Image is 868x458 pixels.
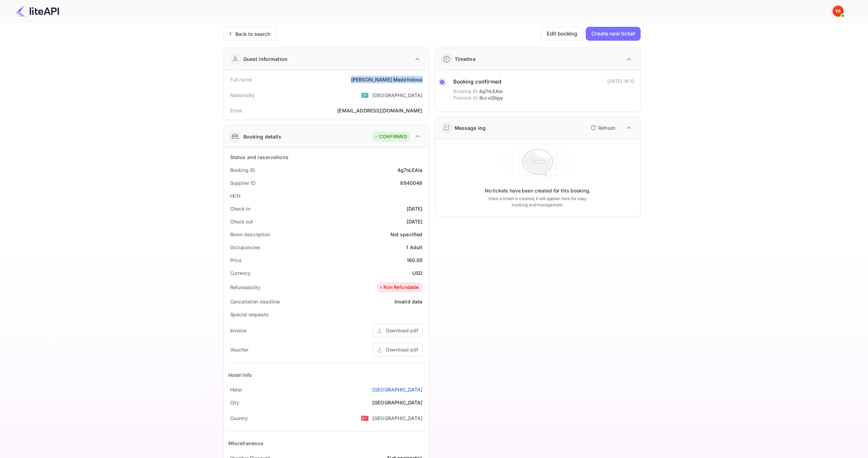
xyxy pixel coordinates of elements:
[243,55,288,63] div: Guest information
[351,76,423,83] div: [PERSON_NAME] Medzhidova
[479,95,503,102] span: 8ccoQbjyy
[372,92,423,99] div: [GEOGRAPHIC_DATA]
[230,346,249,353] div: Voucher
[230,179,255,187] div: Supplier ID
[230,231,270,238] div: Room description
[230,256,242,264] div: Price
[372,386,423,393] a: [GEOGRAPHIC_DATA]
[15,6,59,17] img: LiteAPI Logo
[386,327,418,334] div: Download pdf
[230,284,261,291] div: Refundability
[406,244,422,251] div: 1 Adult
[230,269,251,277] div: Currency
[598,124,615,132] p: Refresh
[230,192,241,199] div: HCN
[833,6,844,17] img: Yandex Support
[453,88,479,95] span: Booking ID:
[607,78,635,85] div: [DATE] 16:12
[230,166,255,174] div: Booking ID
[230,414,248,422] div: Country
[395,298,423,305] div: Invalid date
[541,27,583,41] button: Edit booking
[230,107,242,114] div: Email
[407,205,423,212] div: [DATE]
[400,179,422,187] div: 8840048
[230,311,269,318] div: Special requests
[372,399,423,406] div: [GEOGRAPHIC_DATA]
[483,196,593,208] p: Once a ticket is created, it will appear here for easy tracking and management.
[235,30,270,38] div: Back to search
[230,298,280,305] div: Cancellation deadline
[361,412,369,424] span: United States
[407,256,423,264] div: 160.05
[228,440,264,447] div: Miscellaneous
[453,95,479,102] span: Prebook ID:
[386,346,418,353] div: Download pdf
[230,218,253,225] div: Check out
[230,76,252,83] div: Full name
[485,187,591,194] p: No tickets have been created for this booking.
[586,122,618,133] button: Refresh
[230,327,246,334] div: Invoice
[230,386,242,393] div: Hotel
[453,78,503,86] div: Booking confirmed
[479,88,502,95] span: 4g7nLEAIa
[372,414,423,422] div: [GEOGRAPHIC_DATA]
[586,27,640,41] button: Create new ticket
[230,92,255,99] div: Nationality
[379,284,419,291] div: Non Refundable
[230,244,260,251] div: Occupancies
[361,89,369,101] span: United States
[230,399,240,406] div: City
[228,371,252,379] div: Hotel Info
[230,205,250,212] div: Check-in
[455,55,476,63] div: Timeline
[407,218,423,225] div: [DATE]
[230,153,289,161] div: Status and reservations
[412,269,422,277] div: USD
[243,133,281,140] div: Booking details
[397,166,422,174] div: 4g7nLEAIa
[455,124,486,132] div: Message log
[374,133,407,140] div: CONFIRMED
[337,107,422,114] div: [EMAIL_ADDRESS][DOMAIN_NAME]
[390,231,423,238] div: Not specified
